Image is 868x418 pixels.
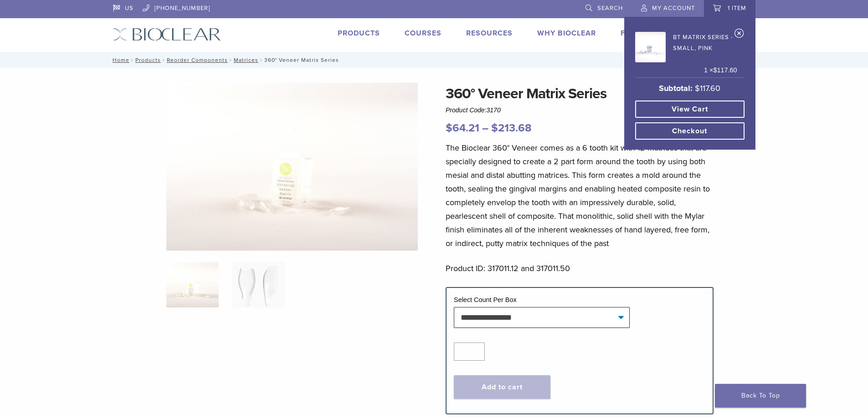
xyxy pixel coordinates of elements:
a: Remove BT Matrix Series - Small, Pink from cart [734,28,744,42]
bdi: 117.60 [713,66,737,74]
label: Select Count Per Box [454,296,517,303]
img: Veneer-360-Matrices-1-324x324.jpg [166,262,219,307]
a: Checkout [635,122,745,140]
p: The Bioclear 360° Veneer comes as a 6 tooth kit with 12 matrices that are specially designed to c... [446,141,714,250]
a: Reorder Components [167,57,228,63]
img: Bioclear [113,28,221,41]
span: / [129,58,135,62]
strong: Subtotal: [659,83,693,93]
img: BT Matrix Series - Small, Pink [635,32,666,62]
bdi: 213.68 [491,121,532,135]
a: Why Bioclear [537,29,596,38]
img: Veneer 360 Matrices-1 [166,83,418,251]
bdi: 64.21 [446,121,479,135]
a: Home [110,57,129,63]
span: 3170 [487,106,501,114]
a: View cart [635,101,745,118]
a: Products [135,57,161,63]
bdi: 117.60 [695,83,720,93]
h1: 360° Veneer Matrix Series [446,83,714,105]
span: $ [695,83,700,93]
span: $ [713,66,717,74]
span: $ [491,121,498,135]
span: – [482,121,488,135]
a: Courses [405,29,442,38]
span: $ [446,121,452,135]
a: Matrices [234,57,258,63]
button: Add to cart [454,375,550,399]
nav: 360° Veneer Matrix Series [106,52,762,68]
a: Back To Top [715,384,806,408]
p: Product ID: 317011.12 and 317011.50 [446,262,714,275]
span: Search [597,5,623,12]
span: / [228,58,234,62]
span: / [258,58,264,62]
a: Find A Doctor [621,29,681,38]
a: Products [338,29,380,38]
span: Product Code: [446,106,501,114]
img: 360° Veneer Matrix Series - Image 2 [232,262,285,307]
a: Resources [466,29,513,38]
a: BT Matrix Series - Small, Pink [635,29,737,62]
span: 1 × [704,65,737,76]
span: My Account [652,5,695,12]
span: 1 item [728,5,746,12]
span: / [161,58,167,62]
